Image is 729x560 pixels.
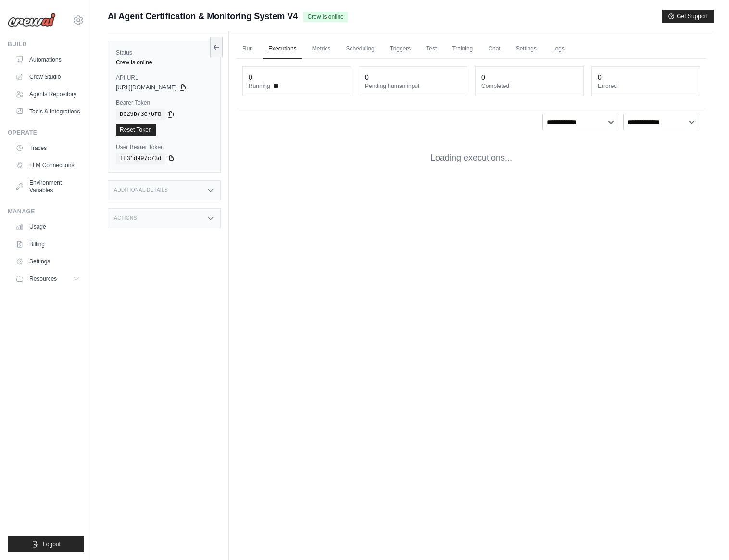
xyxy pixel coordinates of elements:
h3: Actions [114,215,137,221]
code: bc29b73e76fb [116,109,165,120]
span: [URL][DOMAIN_NAME] [116,84,177,91]
code: ff31d997c73d [116,153,165,164]
label: User Bearer Token [116,143,213,151]
a: Usage [12,219,84,235]
a: Settings [12,254,84,269]
button: Resources [12,271,84,286]
div: 0 [365,73,369,82]
a: Metrics [306,39,337,59]
a: Test [420,39,442,59]
dt: Errored [598,82,694,90]
a: Settings [510,39,542,59]
a: Tools & Integrations [12,104,84,119]
div: Loading executions... [237,136,706,180]
a: Environment Variables [12,175,84,198]
a: Executions [263,39,302,59]
a: Automations [12,52,84,67]
h3: Additional Details [114,187,168,193]
a: Crew Studio [12,69,84,85]
span: Running [249,82,270,90]
a: Reset Token [116,124,156,136]
a: Training [446,39,478,59]
div: Crew is online [116,59,213,66]
button: Logout [8,536,84,552]
div: Build [8,40,84,48]
label: Bearer Token [116,99,213,107]
a: Billing [12,236,84,252]
span: Crew is online [303,12,347,22]
dt: Pending human input [365,82,461,90]
div: 0 [481,73,485,82]
div: 0 [598,73,602,82]
label: Status [116,49,213,57]
a: Triggers [384,39,417,59]
a: Run [237,39,259,59]
a: Chat [482,39,506,59]
span: Ai Agent Certification & Monitoring System V4 [108,10,298,23]
div: Manage [8,208,84,215]
a: Traces [12,140,84,156]
div: Operate [8,129,84,137]
a: LLM Connections [12,158,84,173]
a: Scheduling [340,39,380,59]
label: API URL [116,74,213,82]
a: Agents Repository [12,87,84,102]
span: Resources [29,275,57,283]
a: Logs [546,39,570,59]
div: 0 [249,73,252,82]
button: Get Support [662,10,714,23]
dt: Completed [481,82,578,90]
img: Logo [8,13,56,27]
span: Logout [43,540,61,548]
